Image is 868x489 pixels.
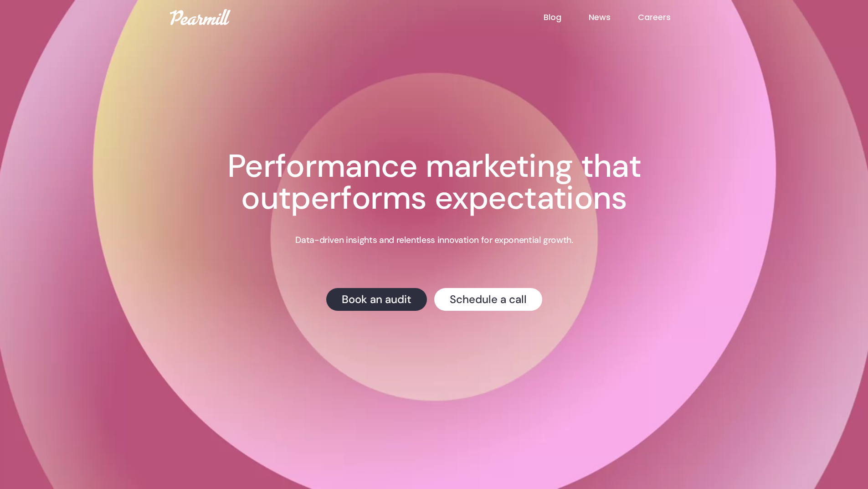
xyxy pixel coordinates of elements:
a: Schedule a call [434,288,542,311]
p: Data-driven insights and relentless innovation for exponential growth. [295,234,573,246]
h1: Performance marketing that outperforms expectations [179,150,689,214]
a: Book an audit [326,288,427,311]
a: News [589,11,638,23]
img: Pearmill logo [170,9,231,25]
a: Blog [544,11,589,23]
a: Careers [638,11,698,23]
